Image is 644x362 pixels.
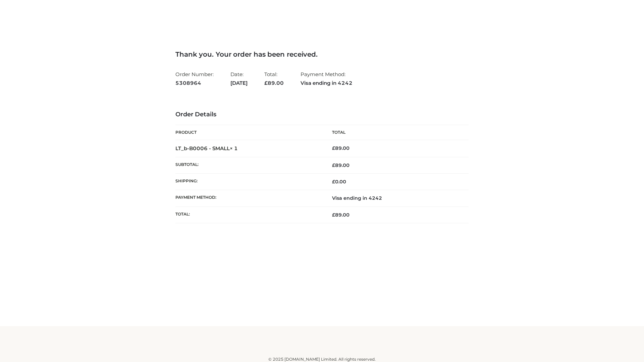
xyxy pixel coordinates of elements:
li: Total: [264,68,284,89]
th: Shipping: [175,174,322,190]
strong: 5308964 [175,79,214,87]
th: Product [175,125,322,140]
li: Order Number: [175,68,214,89]
span: £ [264,80,268,86]
td: Visa ending in 4242 [322,190,469,206]
span: £ [332,179,335,185]
h3: Order Details [175,111,469,118]
strong: × 1 [230,145,238,152]
span: 89.00 [264,80,284,86]
li: Date: [230,68,248,89]
strong: LT_b-B0006 - SMALL [175,145,238,152]
li: Payment Method: [301,68,353,89]
th: Total [322,125,469,140]
bdi: 89.00 [332,145,350,151]
th: Total: [175,206,322,223]
strong: [DATE] [230,79,248,87]
th: Subtotal: [175,157,322,173]
span: 89.00 [332,212,350,218]
th: Payment method: [175,190,322,206]
strong: Visa ending in 4242 [301,79,353,87]
span: £ [332,162,335,168]
span: £ [332,145,335,151]
span: 89.00 [332,162,350,168]
bdi: 0.00 [332,179,346,185]
h3: Thank you. Your order has been received. [175,50,469,58]
span: £ [332,212,335,218]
